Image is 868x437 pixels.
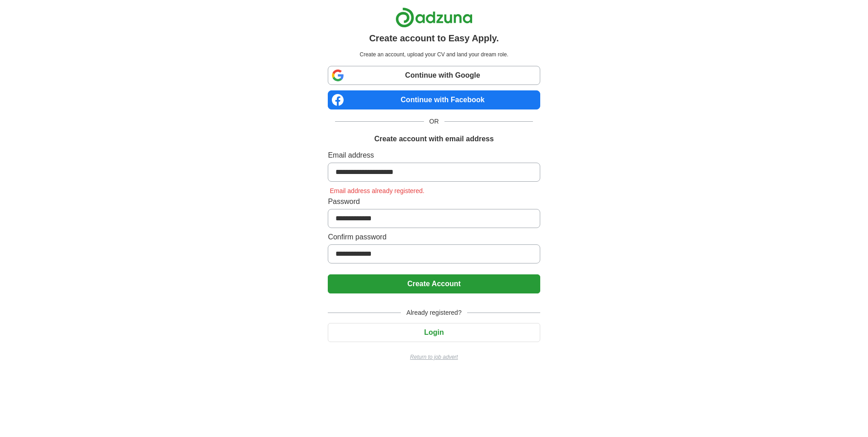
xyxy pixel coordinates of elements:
a: Return to job advert [328,353,540,361]
img: Adzuna logo [395,7,473,28]
h1: Create account to Easy Apply. [369,31,499,45]
span: Email address already registered. [328,187,426,194]
label: Password [328,196,540,207]
a: Continue with Google [328,66,540,85]
a: Login [328,328,540,336]
h1: Create account with email address [374,134,493,144]
p: Create an account, upload your CV and land your dream role. [330,50,538,59]
button: Login [328,323,540,342]
span: OR [424,117,444,126]
label: Email address [328,150,540,161]
label: Confirm password [328,232,540,243]
button: Create Account [328,274,540,293]
a: Continue with Facebook [328,90,540,109]
span: Already registered? [401,308,467,318]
